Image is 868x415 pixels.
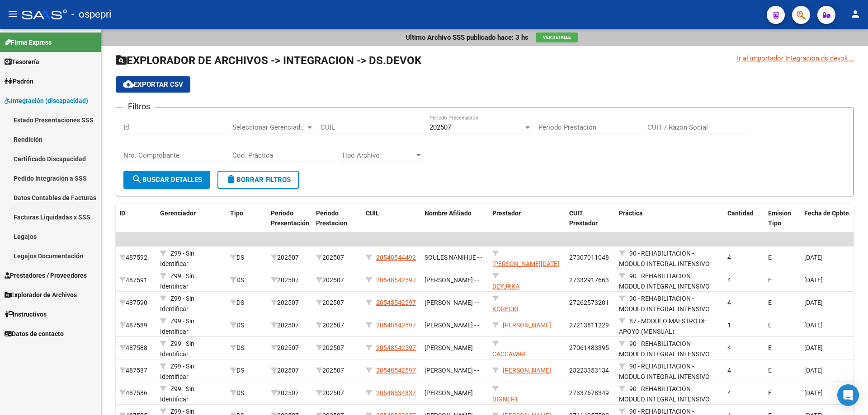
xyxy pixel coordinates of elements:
[316,343,359,353] div: 202507
[316,365,359,376] div: 202507
[492,210,521,217] span: Prestador
[503,322,551,329] span: [PERSON_NAME]
[160,295,194,312] span: Z99 - Sin Identificar
[503,367,551,374] span: [PERSON_NAME]
[727,276,731,284] span: 4
[543,35,571,40] span: Ver Detalle
[116,54,421,67] span: EXPLORADOR DE ARCHIVOS -> INTEGRACION -> DS.DEVOK
[160,210,196,217] span: Gerenciador
[116,76,190,93] button: Exportar CSV
[425,322,479,329] span: [PERSON_NAME] - -
[569,367,609,374] span: 23223353134
[271,343,309,353] div: 202507
[768,367,772,374] span: E
[119,252,153,263] div: 487592
[132,174,142,185] mat-icon: search
[837,384,859,406] div: Open Intercom Messenger
[619,385,710,413] span: 90 - REHABILITACION - MODULO INTEGRAL INTENSIVO (SEMANAL)
[569,276,609,284] span: 27332917663
[489,204,566,233] datatable-header-cell: Prestador
[727,299,731,306] span: 4
[5,37,52,47] span: Firma Express
[804,322,823,329] span: [DATE]
[230,388,264,398] div: DS
[492,396,541,413] span: BIGNERT [PERSON_NAME]
[271,275,309,285] div: 202507
[5,290,77,300] span: Explorador de Archivos
[768,322,772,329] span: E
[160,250,194,267] span: Z99 - Sin Identificar
[5,76,33,86] span: Padrón
[119,298,153,308] div: 487590
[123,80,183,89] span: Exportar CSV
[376,299,416,306] span: 20548542597
[425,389,479,396] span: [PERSON_NAME] - -
[801,204,864,233] datatable-header-cell: Fecha de Cpbte.
[619,295,710,323] span: 90 - REHABILITACION - MODULO INTEGRAL INTENSIVO (SEMANAL)
[119,275,153,285] div: 487591
[230,275,264,285] div: DS
[5,329,64,339] span: Datos de contacto
[768,254,772,261] span: E
[160,363,194,380] span: Z99 - Sin Identificar
[804,276,823,284] span: [DATE]
[566,204,615,233] datatable-header-cell: CUIT Prestador
[316,298,359,308] div: 202507
[804,254,823,261] span: [DATE]
[804,389,823,396] span: [DATE]
[230,252,264,263] div: DS
[271,298,309,308] div: 202507
[619,363,710,391] span: 90 - REHABILITACION - MODULO INTEGRAL INTENSIVO (SEMANAL)
[123,171,210,189] button: Buscar Detalles
[160,340,194,358] span: Z99 - Sin Identificar
[362,204,421,233] datatable-header-cell: CUIL
[804,210,851,217] span: Fecha de Cpbte.
[217,171,299,189] button: Borrar Filtros
[226,204,267,233] datatable-header-cell: Tipo
[232,123,306,131] span: Seleccionar Gerenciador
[421,204,489,233] datatable-header-cell: Nombre Afiliado
[123,100,155,113] h3: Filtros
[376,276,416,284] span: 20548542597
[230,298,264,308] div: DS
[271,365,309,376] div: 202507
[5,309,47,319] span: Instructivos
[160,385,194,403] span: Z99 - Sin Identificar
[119,388,153,398] div: 487586
[768,210,791,227] span: Emision Tipo
[119,343,153,353] div: 487588
[119,365,153,376] div: 487587
[316,210,347,227] span: Periodo Prestacion
[267,204,312,233] datatable-header-cell: Periodo Presentación
[71,5,111,24] span: - ospepri
[119,320,153,331] div: 487589
[727,344,731,351] span: 4
[230,365,264,376] div: DS
[160,272,194,290] span: Z99 - Sin Identificar
[768,389,772,396] span: E
[768,344,772,351] span: E
[316,252,359,263] div: 202507
[5,96,88,106] span: Integración (discapacidad)
[619,272,710,300] span: 90 - REHABILITACION - MODULO INTEGRAL INTENSIVO (SEMANAL)
[804,344,823,351] span: [DATE]
[119,210,125,217] span: ID
[429,123,451,131] span: 202507
[123,79,134,89] mat-icon: cloud_download
[316,275,359,285] div: 202507
[569,344,609,351] span: 27061483395
[727,389,731,396] span: 4
[116,204,156,233] datatable-header-cell: ID
[376,322,416,329] span: 20548542597
[132,176,202,184] span: Buscar Detalles
[376,344,416,351] span: 20548542597
[569,389,609,396] span: 27337678349
[406,33,528,42] p: Ultimo Archivo SSS publicado hace: 3 hs
[341,151,415,159] span: Tipo Archivo
[569,322,609,329] span: 27213811229
[727,210,754,217] span: Cantidad
[619,250,710,278] span: 90 - REHABILITACION - MODULO INTEGRAL INTENSIVO (SEMANAL)
[764,204,801,233] datatable-header-cell: Emision Tipo
[768,276,772,284] span: E
[376,367,416,374] span: 20548542597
